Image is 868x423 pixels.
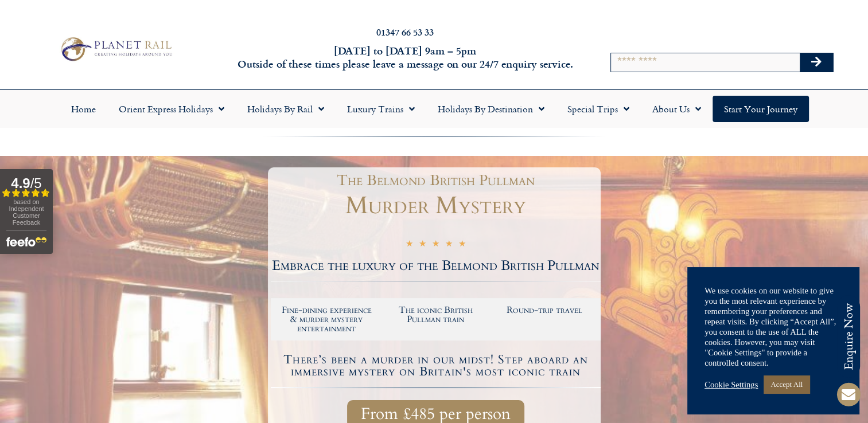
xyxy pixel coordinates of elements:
div: We use cookies on our website to give you the most relevant experience by remembering your prefer... [704,285,842,368]
a: Holidays by Destination [426,96,556,122]
h1: The Belmond British Pullman [277,173,595,188]
i: ★ [445,238,453,252]
i: ★ [419,238,426,252]
i: ★ [432,238,439,252]
a: Accept All [764,375,809,393]
div: 5/5 [406,237,466,252]
a: Orient Express Holidays [107,96,236,122]
h4: There’s been a murder in our midst! Step aboard an immersive mystery on Britain's most iconic train [273,354,599,378]
button: Search [800,53,833,72]
h2: The iconic British Pullman train [387,305,484,324]
a: Special Trips [556,96,641,122]
h2: Round-trip travel [496,305,593,315]
h6: [DATE] to [DATE] 9am – 5pm Outside of these times please leave a message on our 24/7 enquiry serv... [234,44,575,71]
img: Planet Rail Train Holidays Logo [56,34,175,64]
a: Holidays by Rail [236,96,336,122]
i: ★ [406,238,413,252]
i: ★ [458,238,466,252]
h1: Murder Mystery [271,194,601,218]
a: Luxury Trains [336,96,426,122]
a: Start your Journey [713,96,809,122]
a: Home [60,96,107,122]
a: Cookie Settings [704,379,758,390]
span: From £485 per person [361,407,511,421]
a: About Us [641,96,713,122]
a: 01347 66 53 33 [376,25,434,38]
h2: Embrace the luxury of the Belmond British Pullman [271,259,601,273]
nav: Menu [6,96,862,122]
h2: Fine-dining experience & murder mystery entertainment [278,305,376,333]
